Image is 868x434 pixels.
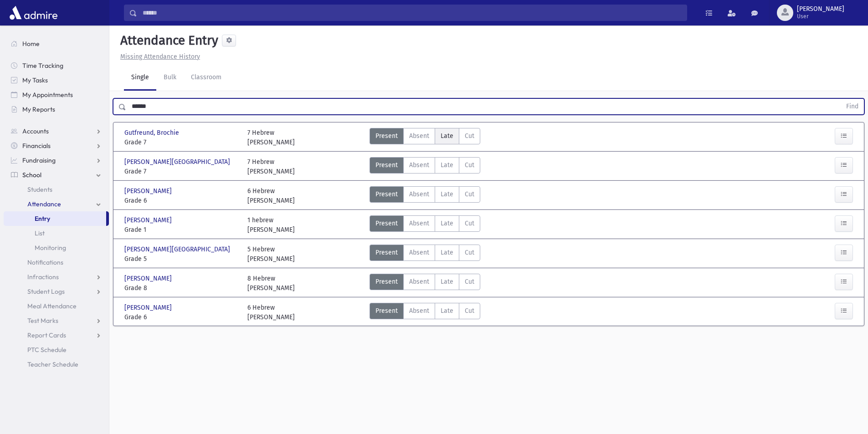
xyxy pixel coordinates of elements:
a: Notifications [4,255,109,270]
span: Infractions [27,273,59,281]
a: My Tasks [4,73,109,87]
span: Cut [465,189,474,199]
span: [PERSON_NAME] [797,5,844,13]
span: Teacher Schedule [27,360,78,368]
span: Grade 7 [124,167,238,176]
span: Cut [465,277,474,286]
span: School [22,171,41,179]
a: PTC Schedule [4,342,109,357]
span: Notifications [27,258,63,266]
span: Attendance [27,200,61,208]
span: Absent [409,248,429,257]
span: [PERSON_NAME] [124,215,174,225]
div: AttTypes [370,215,480,235]
span: Late [441,306,453,316]
span: Cut [465,131,474,141]
span: Entry [35,214,50,223]
span: Cut [465,219,474,228]
a: Time Tracking [4,58,109,73]
input: Search [137,5,687,21]
img: AdmirePro [7,4,60,22]
a: Financials [4,138,109,153]
div: 8 Hebrew [PERSON_NAME] [247,274,295,293]
span: Grade 6 [124,196,238,205]
span: [PERSON_NAME] [124,186,174,196]
a: Teacher Schedule [4,357,109,372]
span: Present [375,277,398,286]
div: AttTypes [370,186,480,205]
span: Absent [409,306,429,316]
span: Test Marks [27,317,58,325]
a: Meal Attendance [4,299,109,313]
div: 5 Hebrew [PERSON_NAME] [247,245,295,264]
span: PTC Schedule [27,346,67,354]
div: AttTypes [370,245,480,264]
span: Late [441,131,453,141]
span: List [35,229,45,237]
a: Bulk [156,65,184,91]
span: Gutfreund, Brochie [124,128,181,138]
span: Late [441,219,453,228]
span: [PERSON_NAME][GEOGRAPHIC_DATA] [124,157,232,167]
span: Late [441,277,453,286]
div: AttTypes [370,157,480,176]
span: Absent [409,131,429,141]
span: Present [375,160,398,170]
div: 7 Hebrew [PERSON_NAME] [247,157,295,176]
span: Grade 7 [124,138,238,147]
a: Students [4,182,109,197]
span: [PERSON_NAME][GEOGRAPHIC_DATA] [124,245,232,254]
span: Home [22,40,40,48]
a: Report Cards [4,328,109,342]
a: Monitoring [4,240,109,255]
span: Grade 5 [124,254,238,264]
span: My Tasks [22,76,48,84]
a: Accounts [4,124,109,138]
a: School [4,168,109,182]
div: 6 Hebrew [PERSON_NAME] [247,186,295,205]
span: Present [375,306,398,316]
span: Late [441,248,453,257]
span: Absent [409,160,429,170]
a: Test Marks [4,313,109,328]
div: 7 Hebrew [PERSON_NAME] [247,128,295,147]
a: Student Logs [4,284,109,299]
span: My Appointments [22,91,73,99]
a: Infractions [4,270,109,284]
span: Present [375,219,398,228]
a: Home [4,36,109,51]
div: AttTypes [370,128,480,147]
span: Present [375,189,398,199]
span: Late [441,189,453,199]
a: Classroom [184,65,229,91]
span: Present [375,248,398,257]
u: Missing Attendance History [120,53,200,61]
span: Students [27,185,52,194]
span: Student Logs [27,287,65,296]
a: Attendance [4,197,109,211]
a: My Appointments [4,87,109,102]
span: Cut [465,248,474,257]
span: Absent [409,219,429,228]
span: Grade 6 [124,312,238,322]
div: AttTypes [370,303,480,322]
a: Entry [4,211,106,226]
a: My Reports [4,102,109,117]
span: [PERSON_NAME] [124,303,174,312]
span: Report Cards [27,331,66,339]
span: [PERSON_NAME] [124,274,174,283]
div: 1 hebrew [PERSON_NAME] [247,215,295,235]
span: Time Tracking [22,61,63,70]
span: User [797,13,844,20]
span: Cut [465,306,474,316]
span: Financials [22,142,51,150]
a: Missing Attendance History [117,53,200,61]
a: Single [124,65,156,91]
span: Cut [465,160,474,170]
span: Grade 1 [124,225,238,235]
a: Fundraising [4,153,109,168]
span: Late [441,160,453,170]
span: Meal Attendance [27,302,77,310]
span: Grade 8 [124,283,238,293]
span: Fundraising [22,156,56,164]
